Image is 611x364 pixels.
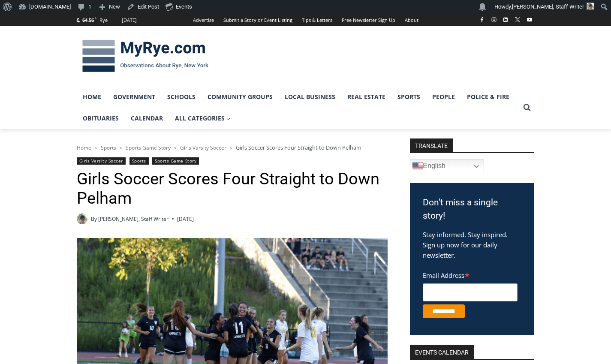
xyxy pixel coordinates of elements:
a: English [410,159,484,173]
a: Local Business [279,86,341,108]
span: > [120,145,122,151]
a: X [512,15,523,25]
a: Linkedin [500,15,511,25]
a: Sports Game Story [126,144,171,151]
a: Tips & Letters [297,14,337,26]
strong: TRANSLATE [410,138,453,152]
a: Schools [161,86,202,108]
a: YouTube [524,15,535,25]
a: People [426,86,461,108]
a: Sports [129,157,149,165]
nav: Secondary Navigation [188,14,423,26]
div: [DATE] [122,16,137,24]
a: Girls Varsity Soccer [77,157,126,165]
a: Instagram [489,15,499,25]
img: (PHOTO: MyRye.com 2024 Head Intern, Editor and now Staff Writer Charlie Morris. Contributed.)Char... [587,3,594,10]
a: Girls Varsity Soccer [180,144,226,151]
a: Advertise [188,14,219,26]
a: Author image [77,214,87,224]
nav: Breadcrumbs [77,143,388,152]
span: [PERSON_NAME], Staff Writer [512,3,584,10]
span: 64.56 [82,17,94,23]
a: Government [107,86,161,108]
a: About [400,14,423,26]
h1: Girls Soccer Scores Four Straight to Down Pelham [77,169,388,208]
label: Email Address [423,267,518,282]
span: > [230,145,232,151]
img: (PHOTO: MyRye.com 2024 Head Intern, Editor and now Staff Writer Charlie Morris. Contributed.)Char... [77,214,87,224]
a: Sports Game Story [152,157,199,165]
a: Calendar [125,108,169,129]
a: Police & Fire [461,86,515,108]
div: Rye [99,16,108,24]
p: Stay informed. Stay inspired. Sign up now for our daily newsletter. [423,229,521,260]
a: Home [77,144,91,151]
a: Sports [391,86,426,108]
span: By [91,215,97,223]
a: Real Estate [341,86,391,108]
a: Sports [101,144,116,151]
span: Girls Soccer Scores Four Straight to Down Pelham [236,144,361,151]
img: en [412,161,423,171]
a: Obituaries [77,108,125,129]
a: Free Newsletter Sign Up [337,14,400,26]
a: [PERSON_NAME], Staff Writer [98,215,169,223]
h3: Don't miss a single story! [423,196,521,223]
span: F [95,15,97,20]
a: Home [77,86,107,108]
time: [DATE] [177,215,194,223]
span: > [174,145,177,151]
a: Facebook [477,15,487,25]
a: Community Groups [202,86,279,108]
a: Submit a Story or Event Listing [219,14,297,26]
span: > [95,145,97,151]
h2: Events Calendar [410,345,474,359]
a: All Categories [169,108,237,129]
nav: Primary Navigation [77,86,519,129]
button: View Search Form [519,100,535,115]
img: MyRye.com [77,34,214,78]
span: All Categories [175,114,231,123]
